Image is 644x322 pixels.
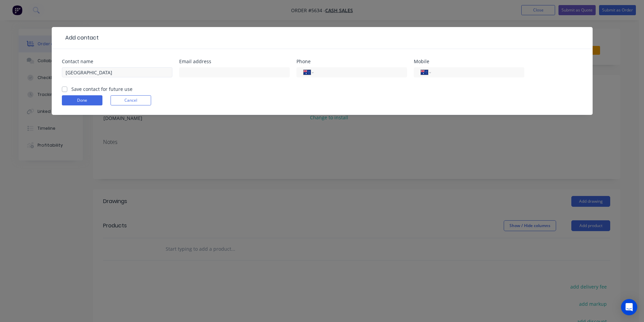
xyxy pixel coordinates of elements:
[111,95,151,105] button: Cancel
[62,59,172,64] div: Contact name
[179,59,290,64] div: Email address
[62,95,102,105] button: Done
[296,59,407,64] div: Phone
[71,85,133,93] label: Save contact for future use
[414,59,524,64] div: Mobile
[62,34,99,42] div: Add contact
[621,299,637,315] div: Open Intercom Messenger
